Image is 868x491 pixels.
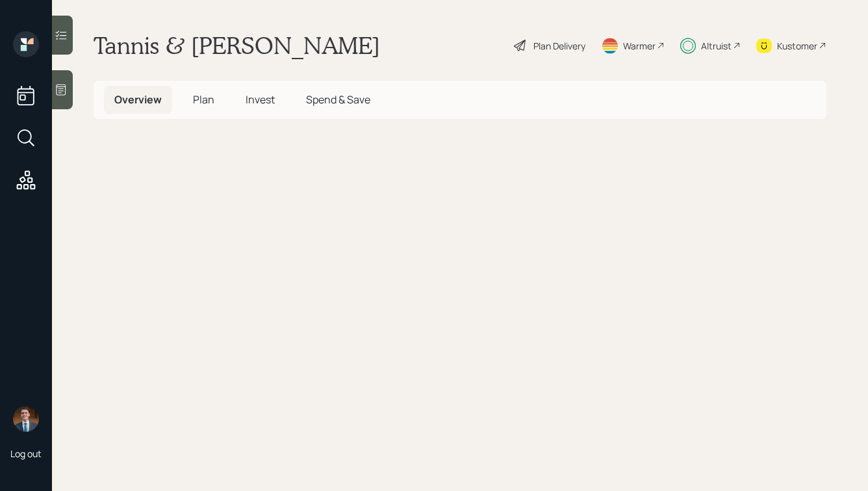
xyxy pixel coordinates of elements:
[94,31,380,60] h1: Tannis & [PERSON_NAME]
[701,39,732,53] div: Altruist
[10,447,42,460] div: Log out
[13,406,39,432] img: hunter_neumayer.jpg
[246,92,275,107] span: Invest
[306,92,370,107] span: Spend & Save
[623,39,656,53] div: Warmer
[533,39,585,53] div: Plan Delivery
[114,92,162,107] span: Overview
[193,92,214,107] span: Plan
[777,39,817,53] div: Kustomer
